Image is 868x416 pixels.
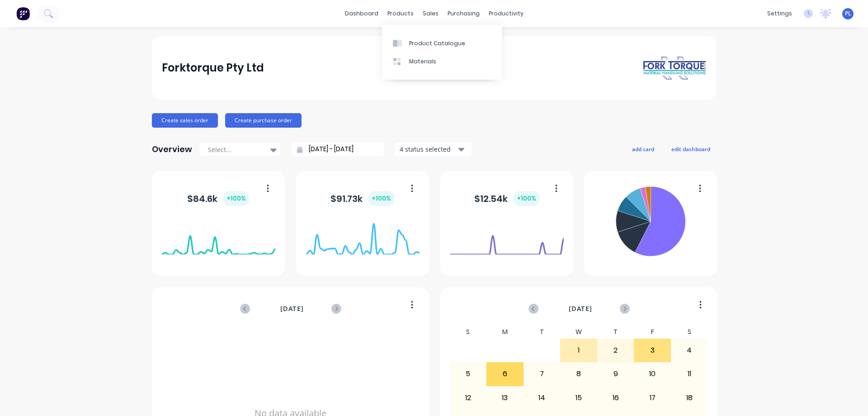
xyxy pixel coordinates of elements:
[450,363,486,385] div: 5
[280,304,304,314] span: [DATE]
[643,56,706,81] img: Forktorque Pty Ltd
[484,7,528,20] div: productivity
[598,339,634,362] div: 2
[671,325,708,339] div: S
[187,191,250,206] div: $ 84.6k
[671,387,708,409] div: 18
[561,339,597,362] div: 1
[409,39,465,48] div: Product Catalogue
[597,325,634,339] div: T
[330,191,395,206] div: $ 91.73k
[634,339,670,362] div: 3
[382,53,502,71] a: Materials
[16,7,30,20] img: Factory
[634,387,670,409] div: 17
[524,363,560,385] div: 7
[598,363,634,385] div: 9
[486,325,524,339] div: M
[626,143,660,155] button: add card
[443,7,484,20] div: purchasing
[561,387,597,409] div: 15
[409,57,436,66] div: Materials
[487,387,523,409] div: 13
[560,325,597,339] div: W
[368,191,395,206] div: + 100 %
[223,191,250,206] div: + 100 %
[162,59,264,77] div: Forktorque Pty Ltd
[152,140,192,158] div: Overview
[450,325,487,339] div: S
[513,191,540,206] div: + 100 %
[474,191,540,206] div: $ 12.54k
[400,144,457,154] div: 4 status selected
[487,363,523,385] div: 6
[561,363,597,385] div: 8
[845,10,851,18] span: PL
[418,7,443,20] div: sales
[671,363,708,385] div: 11
[382,34,502,52] a: Product Catalogue
[225,113,302,128] button: Create purchase order
[340,7,383,20] a: dashboard
[524,325,561,339] div: T
[598,387,634,409] div: 16
[395,143,472,156] button: 4 status selected
[569,304,592,314] span: [DATE]
[450,387,486,409] div: 12
[665,143,716,155] button: edit dashboard
[634,363,670,385] div: 10
[763,7,797,20] div: settings
[634,325,671,339] div: F
[152,113,218,128] button: Create sales order
[671,339,708,362] div: 4
[524,387,560,409] div: 14
[383,7,418,20] div: products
